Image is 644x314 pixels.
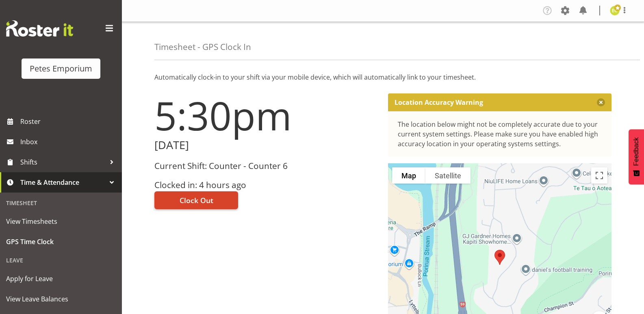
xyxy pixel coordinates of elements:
[180,195,213,206] span: Clock Out
[154,139,378,152] h2: [DATE]
[591,167,607,184] button: Toggle fullscreen view
[597,98,605,106] button: Close message
[392,167,425,184] button: Show street map
[154,72,611,82] p: Automatically clock-in to your shift via your mobile device, which will automatically link to you...
[154,42,251,52] h4: Timesheet - GPS Clock In
[398,119,602,149] div: The location below might not be completely accurate due to your current system settings. Please m...
[2,211,120,232] a: View Timesheets
[6,20,73,37] img: Rosterit website logo
[425,167,471,184] button: Show satellite imagery
[30,63,92,75] div: Petes Emporium
[6,273,116,285] span: Apply for Leave
[20,176,106,188] span: Time & Attendance
[154,93,378,137] h1: 5:30pm
[2,232,120,252] a: GPS Time Clock
[20,156,106,168] span: Shifts
[395,98,483,106] p: Location Accuracy Warning
[2,269,120,289] a: Apply for Leave
[6,293,116,305] span: View Leave Balances
[633,137,640,166] span: Feedback
[629,129,644,184] button: Feedback - Show survey
[2,289,120,309] a: View Leave Balances
[6,215,116,227] span: View Timesheets
[154,161,378,171] h3: Current Shift: Counter - Counter 6
[6,236,116,248] span: GPS Time Clock
[20,136,118,148] span: Inbox
[610,6,620,15] img: emma-croft7499.jpg
[2,195,120,211] div: Timesheet
[154,191,238,209] button: Clock Out
[154,180,378,190] h3: Clocked in: 4 hours ago
[2,252,120,269] div: Leave
[20,115,118,128] span: Roster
